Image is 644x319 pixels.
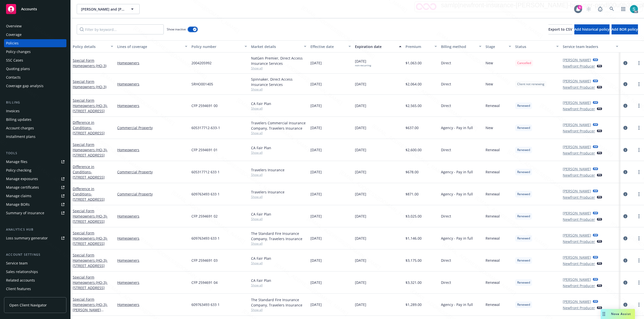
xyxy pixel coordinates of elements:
[486,169,500,175] span: Renewal
[251,56,306,66] div: NatGen Premier, Direct Access Insurance Services
[117,60,187,66] a: Homeowners
[73,58,106,68] a: Special Form Homeowners (HO-3)
[578,4,582,9] div: 9
[73,258,108,268] span: - [STREET_ADDRESS]
[563,277,591,282] a: [PERSON_NAME]
[636,280,642,286] a: more
[251,231,306,241] div: The Standard Fire Insurance Company, Travelers Insurance
[251,241,306,246] span: Show all
[4,192,66,200] a: Manage claims
[601,309,607,319] div: Drag to move
[517,148,530,152] span: Renewed
[486,60,493,66] span: New
[251,278,306,283] div: CA Fair Plan
[563,299,591,304] a: [PERSON_NAME]
[73,186,105,202] a: Difference in Conditions
[6,183,39,191] div: Manage certificates
[6,22,22,30] div: Overview
[563,166,591,172] a: [PERSON_NAME]
[404,40,439,52] button: Premium
[73,44,108,49] div: Policy details
[622,103,628,109] a: circleInformation
[191,60,212,66] span: 2004205992
[4,31,66,39] a: Coverage
[251,195,306,199] span: Show all
[251,66,306,70] span: Show all
[355,59,371,67] span: [DATE]
[4,285,66,293] a: Client features
[563,188,591,194] a: [PERSON_NAME]
[601,309,635,319] button: Nova Assist
[191,191,220,197] span: 609763493 633 1
[191,236,220,241] span: 609763493 633 1
[115,40,189,52] button: Lines of coverage
[563,144,591,149] a: [PERSON_NAME]
[9,302,47,308] span: Open Client Navigator
[486,214,500,219] span: Renewal
[517,236,530,241] span: Renewed
[310,125,322,130] span: [DATE]
[4,133,66,141] a: Installment plans
[310,280,322,285] span: [DATE]
[517,280,530,285] span: Renewed
[251,131,306,135] span: Show all
[548,24,572,34] button: Export to CSV
[515,44,553,49] div: Status
[310,191,322,197] span: [DATE]
[618,4,628,14] a: Switch app
[251,150,306,155] span: Show all
[249,40,308,52] button: Market details
[167,27,186,31] span: Show inactive
[441,81,451,87] span: Direct
[6,259,28,267] div: Service team
[251,145,306,150] div: CA Fair Plan
[191,302,220,307] span: 609763493 633 1
[517,126,530,130] span: Renewed
[406,236,422,241] span: $1,146.00
[4,158,66,166] a: Manage files
[563,173,595,178] a: Newfront Producer
[563,239,595,244] a: Newfront Producer
[563,64,595,69] a: Newfront Producer
[4,100,66,105] div: Billing
[4,73,66,81] a: Contacts
[4,48,66,56] a: Policy changes
[406,302,422,307] span: $1,289.00
[73,280,108,290] span: - [STREET_ADDRESS]
[355,169,366,175] span: [DATE]
[563,217,595,222] a: Newfront Producer
[6,31,22,39] div: Coverage
[4,82,66,90] a: Coverage gap analysis
[353,40,404,52] button: Expiration date
[310,169,322,175] span: [DATE]
[4,56,66,64] a: SSC Cases
[441,44,476,49] div: Billing method
[310,302,322,307] span: [DATE]
[406,191,419,197] span: $871.00
[636,103,642,109] a: more
[251,308,306,312] span: Show all
[563,122,591,127] a: [PERSON_NAME]
[612,24,638,34] button: Add BOR policy
[486,302,500,307] span: Renewal
[310,147,322,152] span: [DATE]
[191,44,241,49] div: Policy number
[563,57,591,63] a: [PERSON_NAME]
[517,192,530,196] span: Renewed
[191,147,218,152] span: CFP 2594691 01
[6,82,44,90] div: Coverage gap analysis
[563,261,595,266] a: Newfront Producer
[117,169,187,175] a: Commercial Property
[310,44,345,49] div: Effective date
[117,103,187,108] a: Homeowners
[73,103,108,113] span: - [STREET_ADDRESS]
[622,257,628,263] a: circleInformation
[310,236,322,241] span: [DATE]
[73,231,108,246] a: Special Form Homeowners (HO-3)
[117,236,187,241] a: Homeowners
[486,44,506,49] div: Stage
[73,236,108,246] span: - [STREET_ADDRESS]
[355,191,366,197] span: [DATE]
[636,235,642,241] a: more
[4,183,66,191] a: Manage certificates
